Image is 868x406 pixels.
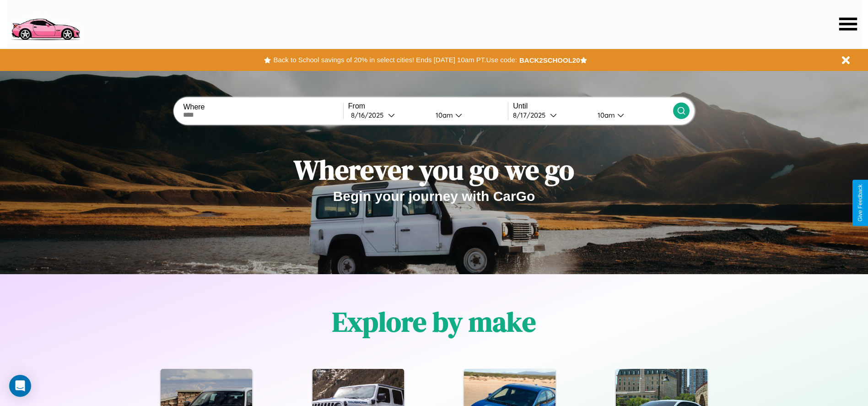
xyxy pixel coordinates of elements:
[348,102,508,110] label: From
[271,54,519,66] button: Back to School savings of 20% in select cities! Ends [DATE] 10am PT.Use code:
[351,111,388,119] div: 8 / 16 / 2025
[428,110,508,120] button: 10am
[590,110,673,120] button: 10am
[857,184,863,222] div: Give Feedback
[183,103,343,111] label: Where
[513,111,550,119] div: 8 / 17 / 2025
[9,375,31,397] div: Open Intercom Messenger
[7,5,84,43] img: logo
[332,303,536,341] h1: Explore by make
[593,111,617,119] div: 10am
[513,102,673,110] label: Until
[348,110,428,120] button: 8/16/2025
[519,56,580,64] b: BACK2SCHOOL20
[431,111,455,119] div: 10am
